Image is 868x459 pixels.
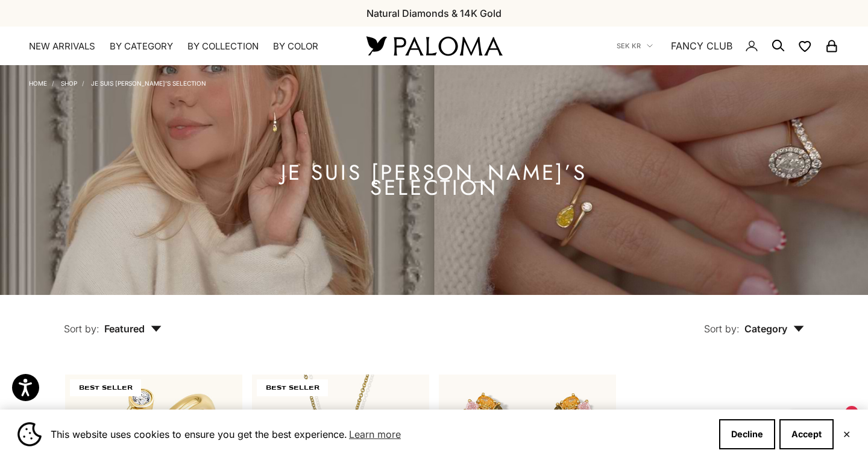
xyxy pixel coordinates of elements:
[187,40,259,52] summary: By Collection
[64,323,99,335] span: Sort by:
[51,425,709,443] span: This website uses cookies to ensure you get the best experience.
[110,40,173,52] summary: By Category
[104,323,162,335] span: Featured
[347,425,403,443] a: Learn more
[29,40,338,52] nav: Primary navigation
[779,419,834,449] button: Accept
[719,419,775,449] button: Decline
[36,295,189,346] button: Sort by: Featured
[229,165,639,195] h1: Je Suis [PERSON_NAME]’s Selection
[843,431,851,438] button: Close
[257,379,328,396] span: BEST SELLER
[671,38,732,54] a: FANCY CLUB
[61,80,77,87] a: Shop
[676,295,832,346] button: Sort by: Category
[617,40,641,51] span: SEK kr
[617,40,653,51] button: SEK kr
[744,323,804,335] span: Category
[29,80,47,87] a: Home
[704,323,740,335] span: Sort by:
[91,80,206,87] a: Je Suis [PERSON_NAME]’s Selection
[17,422,42,446] img: Cookie banner
[29,40,95,52] a: NEW ARRIVALS
[617,27,839,65] nav: Secondary navigation
[70,379,141,396] span: BEST SELLER
[366,5,502,21] p: Natural Diamonds & 14K Gold
[273,40,318,52] summary: By Color
[29,77,206,87] nav: Breadcrumb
